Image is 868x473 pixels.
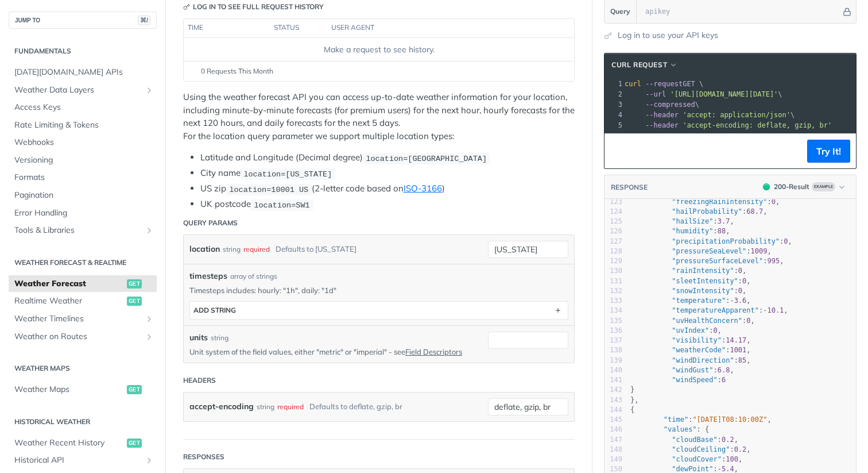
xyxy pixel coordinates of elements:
[14,455,142,466] span: Historical API
[625,80,641,88] span: curl
[738,356,746,364] span: 85
[630,257,784,265] span: : ,
[630,277,751,285] span: : ,
[630,386,634,394] span: }
[183,91,575,143] p: Using the weather forecast API you can access up-to-date weather information for your location, i...
[604,415,622,425] div: 145
[9,310,157,328] a: Weather TimelinesShow subpages for Weather Timelines
[672,445,730,453] span: "cloudCeiling"
[645,90,666,98] span: --url
[145,456,154,465] button: Show subpages for Historical API
[604,207,622,217] div: 124
[404,183,442,194] a: ISO-3166
[630,445,751,453] span: : ,
[604,366,622,375] div: 140
[767,257,780,265] span: 995
[9,134,157,151] a: Webhooks
[127,385,142,394] span: get
[14,67,154,78] span: [DATE][DOMAIN_NAME] APIs
[14,225,142,236] span: Tools & Libraries
[722,465,734,473] span: 5.4
[9,46,157,56] h2: Fundamentals
[9,169,157,186] a: Formats
[625,111,795,119] span: \
[604,445,622,455] div: 148
[604,120,624,130] div: 5
[672,237,780,245] span: "precipitationProbability"
[630,366,734,374] span: : ,
[630,198,780,206] span: : ,
[746,317,750,325] span: 0
[127,279,142,289] span: get
[672,207,742,216] span: "hailProbability"
[14,384,124,395] span: Weather Maps
[183,218,238,228] div: Query Params
[243,170,332,178] span: location=[US_STATE]
[276,241,356,257] div: Defaults to [US_STATE]
[9,11,157,29] button: JUMP TO⌘/
[630,317,755,325] span: : ,
[9,434,157,452] a: Weather Recent Historyget
[672,356,734,364] span: "windDirection"
[625,101,699,109] span: \
[625,80,703,88] span: GET \
[243,241,270,257] div: required
[630,247,772,255] span: : ,
[604,356,622,366] div: 139
[604,266,622,276] div: 130
[14,331,142,343] span: Weather on Routes
[138,16,150,25] span: ⌘/
[14,155,154,166] span: Versioning
[610,6,630,17] span: Query
[645,80,683,88] span: --request
[726,336,746,344] span: 14.17
[763,183,770,190] span: 200
[672,287,734,295] span: "snowIntensity"
[604,256,622,266] div: 129
[630,336,751,344] span: : ,
[183,375,216,386] div: Headers
[604,385,622,395] div: 142
[672,436,717,444] span: "cloudBase"
[127,439,142,448] span: get
[738,287,742,295] span: 0
[630,376,726,384] span: :
[9,187,157,204] a: Pagination
[190,302,568,319] button: ADD string
[726,455,738,463] span: 100
[763,306,767,314] span: -
[270,19,327,37] th: status
[189,270,227,282] span: timesteps
[812,182,835,191] span: Example
[645,111,679,119] span: --header
[200,198,575,211] li: UK postcode
[718,366,730,374] span: 6.8
[145,314,154,324] button: Show subpages for Weather Timelines
[742,277,746,285] span: 0
[604,286,622,296] div: 132
[841,6,853,17] button: Hide
[9,257,157,268] h2: Weather Forecast & realtime
[625,90,782,98] span: \
[9,117,157,134] a: Rate Limiting & Tokens
[630,406,634,414] span: {
[672,465,713,473] span: "dewPoint"
[604,197,622,207] div: 123
[9,381,157,398] a: Weather Mapsget
[604,375,622,385] div: 141
[604,455,622,464] div: 149
[145,86,154,95] button: Show subpages for Weather Data Layers
[604,306,622,316] div: 134
[9,82,157,99] a: Weather Data LayersShow subpages for Weather Data Layers
[604,237,622,247] div: 127
[9,222,157,239] a: Tools & LibrariesShow subpages for Tools & Libraries
[193,306,236,314] div: ADD string
[189,241,220,257] label: location
[604,276,622,286] div: 131
[604,395,622,405] div: 143
[630,326,722,334] span: : ,
[672,198,767,206] span: "freezingRainIntensity"
[672,297,726,305] span: "temperature"
[672,376,717,384] span: "windSpeed"
[604,435,622,445] div: 147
